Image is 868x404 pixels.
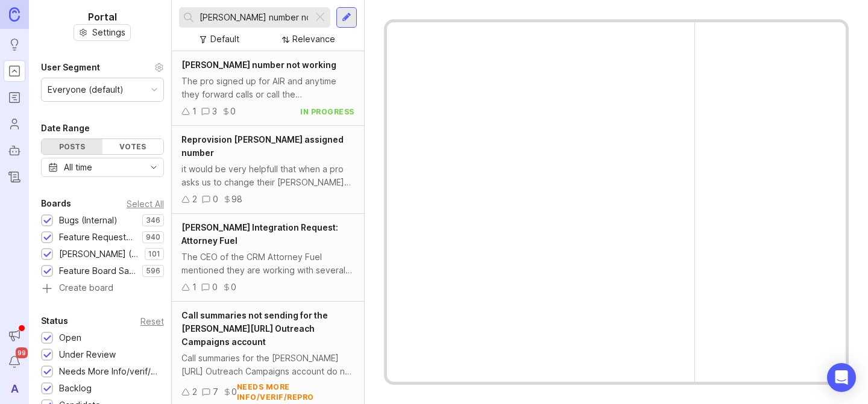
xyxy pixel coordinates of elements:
[181,352,354,378] div: Call summaries for the [PERSON_NAME][URL] Outreach Campaigns account do not appear to be sending ...
[4,378,25,399] button: A
[59,382,92,395] div: Backlog
[4,325,25,346] button: Announcements
[212,105,217,118] div: 3
[181,163,354,189] div: it would be very helpfull that when a pro asks us to change their [PERSON_NAME] assigned number w...
[59,348,116,361] div: Under Review
[88,10,117,24] h1: Portal
[210,33,239,46] div: Default
[181,75,354,101] div: The pro signed up for AIR and anytime they forward calls or call the [PERSON_NAME][URL] assigned ...
[92,26,125,39] span: Settings
[144,163,163,172] svg: toggle icon
[48,83,124,96] div: Everyone (default)
[181,222,338,246] span: [PERSON_NAME] Integration Request: Attorney Fuel
[212,281,218,294] div: 0
[146,266,160,276] p: 596
[213,385,218,399] div: 7
[827,363,856,392] div: Open Intercom Messenger
[4,166,25,188] a: Changelog
[172,214,364,302] a: [PERSON_NAME] Integration Request: Attorney FuelThe CEO of the CRM Attorney Fuel mentioned they a...
[300,107,354,117] div: in progress
[148,249,160,259] p: 101
[41,60,100,75] div: User Segment
[74,24,131,41] button: Settings
[237,382,354,402] div: needs more info/verif/repro
[4,113,25,135] a: Users
[192,281,197,294] div: 1
[181,134,344,158] span: Reprovision [PERSON_NAME] assigned number
[181,250,354,277] div: The CEO of the CRM Attorney Fuel mentioned they are working with several customers that use [PERS...
[200,11,308,24] input: Search...
[231,281,236,294] div: 0
[9,7,20,21] img: Canny Home
[41,196,71,211] div: Boards
[4,60,25,82] a: Portal
[59,365,158,378] div: Needs More Info/verif/repro
[59,247,139,261] div: [PERSON_NAME] (Public)
[16,347,28,358] span: 99
[102,139,163,154] div: Votes
[181,60,336,70] span: [PERSON_NAME] number not working
[192,193,197,206] div: 2
[59,331,81,344] div: Open
[41,314,68,328] div: Status
[59,214,118,227] div: Bugs (Internal)
[146,232,160,242] p: 940
[192,385,197,399] div: 2
[4,140,25,161] a: Autopilot
[172,126,364,214] a: Reprovision [PERSON_NAME] assigned numberit would be very helpfull that when a pro asks us to cha...
[292,33,335,46] div: Relevance
[4,351,25,373] button: Notifications
[192,105,197,118] div: 1
[127,200,164,207] div: Select All
[59,231,136,244] div: Feature Requests (Internal)
[146,216,160,225] p: 346
[230,105,236,118] div: 0
[41,284,164,294] a: Create board
[231,193,242,206] div: 98
[59,264,136,278] div: Feature Board Sandbox [DATE]
[64,161,92,174] div: All time
[231,385,237,399] div: 0
[140,318,164,325] div: Reset
[213,193,218,206] div: 0
[41,121,90,135] div: Date Range
[42,139,102,154] div: Posts
[4,34,25,55] a: Ideas
[4,87,25,108] a: Roadmaps
[181,310,328,347] span: Call summaries not sending for the [PERSON_NAME][URL] Outreach Campaigns account
[172,51,364,126] a: [PERSON_NAME] number not workingThe pro signed up for AIR and anytime they forward calls or call ...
